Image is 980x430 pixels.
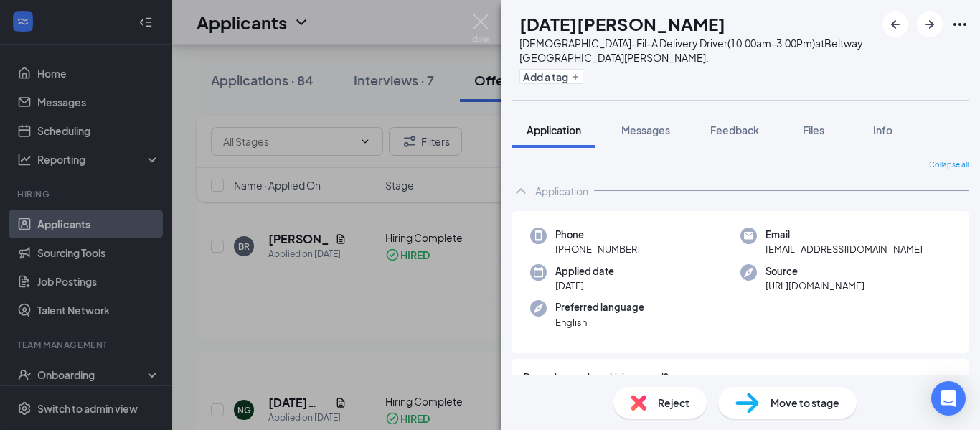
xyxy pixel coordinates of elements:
span: [URL][DOMAIN_NAME] [765,279,864,293]
div: [DEMOGRAPHIC_DATA]-Fil-A Delivery Driver(10:00am-3:00Pm) at Beltway [GEOGRAPHIC_DATA][PERSON_NAME]. [519,36,875,65]
svg: ArrowLeftNew [887,16,904,33]
button: PlusAdd a tag [519,69,583,84]
span: Feedback [710,123,759,136]
svg: Plus [571,73,580,81]
span: Files [803,123,824,136]
span: Reject [658,395,689,411]
h1: [DATE][PERSON_NAME] [519,11,725,36]
span: Info [873,123,892,136]
button: ArrowLeftNew [882,11,908,37]
span: [DATE] [555,279,614,293]
span: Email [765,228,923,242]
span: English [555,315,644,329]
div: Open Intercom Messenger [931,381,966,416]
span: Phone [555,228,640,242]
span: [EMAIL_ADDRESS][DOMAIN_NAME] [765,242,923,256]
span: Move to stage [771,395,839,411]
span: Source [765,264,864,279]
span: Do you have a clean driving record? [524,370,669,384]
div: Application [535,184,588,198]
span: [PHONE_NUMBER] [555,242,640,256]
span: Applied date [555,264,614,279]
span: Messages [621,123,670,136]
button: ArrowRight [917,11,943,37]
span: Application [527,123,581,136]
span: Preferred language [555,300,644,314]
svg: ArrowRight [921,16,938,33]
span: Collapse all [929,159,969,171]
svg: Ellipses [951,16,969,33]
svg: ChevronUp [512,182,529,200]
